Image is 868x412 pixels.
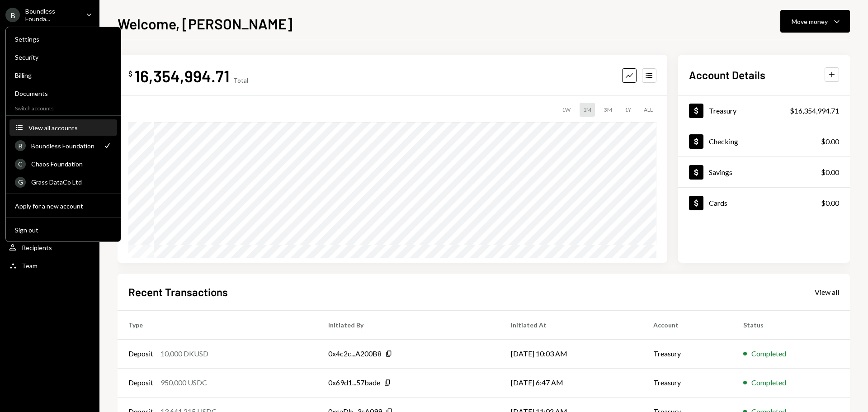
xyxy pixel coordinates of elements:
[128,69,132,78] div: $
[751,348,786,359] div: Completed
[15,71,112,79] div: Billing
[642,368,732,397] td: Treasury
[500,310,642,339] th: Initiated At
[500,339,642,368] td: [DATE] 10:03 AM
[9,85,117,101] a: Documents
[160,348,208,359] div: 10,000 DKUSD
[642,339,732,368] td: Treasury
[5,239,94,256] a: Recipients
[732,310,850,339] th: Status
[233,76,248,84] div: Total
[134,66,230,86] div: 16,354,994.71
[5,8,20,22] div: B
[689,67,765,82] h2: Account Details
[9,31,117,47] a: Settings
[640,103,656,117] div: ALL
[118,14,292,33] h1: Welcome, [PERSON_NAME]
[9,120,117,136] button: View all accounts
[790,105,839,116] div: $16,354,994.71
[128,284,228,299] h2: Recent Transactions
[709,199,727,207] div: Cards
[25,7,79,23] div: Boundless Founda...
[642,310,732,339] th: Account
[15,53,112,61] div: Security
[28,124,112,132] div: View all accounts
[500,368,642,397] td: [DATE] 6:47 AM
[9,222,117,238] button: Sign out
[15,226,112,234] div: Sign out
[128,348,153,359] div: Deposit
[15,140,26,151] div: B
[751,377,786,388] div: Completed
[15,177,26,188] div: G
[780,10,850,33] button: Move money
[821,136,839,147] div: $0.00
[317,310,500,339] th: Initiated By
[9,198,117,214] button: Apply for a new account
[22,244,52,251] div: Recipients
[678,95,850,126] a: Treasury$16,354,994.71
[328,348,382,359] div: 0x4c2c...A200B8
[31,178,112,186] div: Grass DataCo Ltd
[709,137,738,146] div: Checking
[118,310,317,339] th: Type
[9,67,117,83] a: Billing
[328,377,380,388] div: 0x69d1...57bade
[709,106,736,115] div: Treasury
[22,262,38,270] div: Team
[15,35,112,43] div: Settings
[5,257,94,274] a: Team
[678,188,850,218] a: Cards$0.00
[815,288,839,297] div: View all
[821,198,839,208] div: $0.00
[709,168,732,176] div: Savings
[31,142,97,150] div: Boundless Foundation
[160,377,207,388] div: 950,000 USDC
[6,103,121,112] div: Switch accounts
[600,103,616,117] div: 3M
[15,159,26,170] div: C
[621,103,635,117] div: 1Y
[678,126,850,156] a: Checking$0.00
[9,174,117,190] a: GGrass DataCo Ltd
[15,90,112,97] div: Documents
[558,103,574,117] div: 1W
[15,202,112,210] div: Apply for a new account
[31,160,112,168] div: Chaos Foundation
[580,103,595,117] div: 1M
[792,17,828,26] div: Move money
[9,156,117,172] a: CChaos Foundation
[128,377,153,388] div: Deposit
[678,157,850,187] a: Savings$0.00
[9,49,117,65] a: Security
[821,167,839,178] div: $0.00
[815,287,839,297] a: View all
